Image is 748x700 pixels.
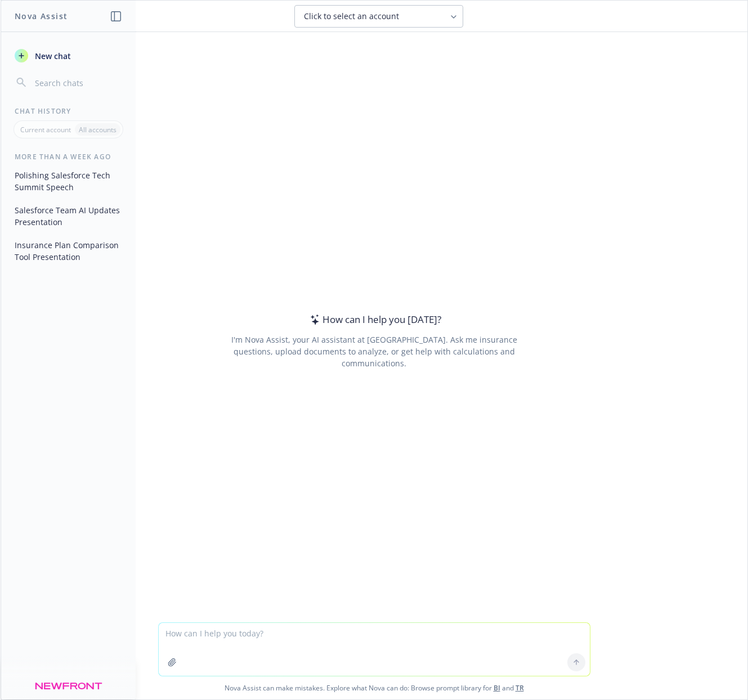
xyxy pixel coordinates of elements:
p: All accounts [79,125,117,134]
span: New chat [33,50,71,62]
div: More than a week ago [1,152,136,161]
button: Polishing Salesforce Tech Summit Speech [10,166,127,196]
span: Click to select an account [304,11,399,22]
span: Nova Assist can make mistakes. Explore what Nova can do: Browse prompt library for and [5,676,743,699]
button: New chat [10,46,127,66]
h1: Nova Assist [15,10,68,22]
div: Chat History [1,106,136,116]
button: Salesforce Team AI Updates Presentation [10,201,127,231]
input: Search chats [33,75,122,91]
div: How can I help you [DATE]? [307,312,441,327]
div: I'm Nova Assist, your AI assistant at [GEOGRAPHIC_DATA]. Ask me insurance questions, upload docum... [216,334,532,369]
button: Insurance Plan Comparison Tool Presentation [10,236,127,266]
a: BI [494,683,500,693]
p: Current account [20,125,71,134]
button: Click to select an account [294,5,463,28]
a: TR [516,683,524,693]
